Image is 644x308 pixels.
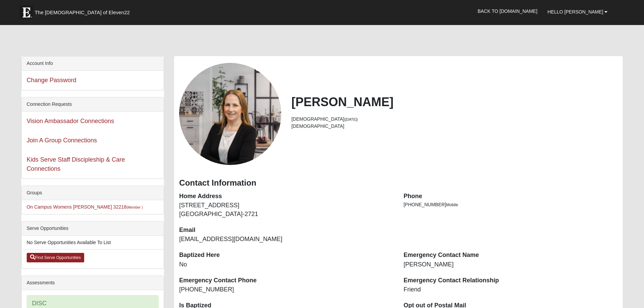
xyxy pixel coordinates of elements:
li: No Serve Opportunities Available To List [22,236,164,250]
dd: [EMAIL_ADDRESS][DOMAIN_NAME] [179,235,393,244]
dt: Home Address [179,192,393,201]
dt: Phone [404,192,618,201]
h2: [PERSON_NAME] [291,95,618,109]
li: [DEMOGRAPHIC_DATA] [291,123,618,130]
h3: Contact Information [179,178,618,188]
img: Eleven22 logo [20,6,33,19]
a: Change Password [27,77,76,84]
a: Back to [DOMAIN_NAME] [473,3,543,20]
span: Mobile [446,203,458,207]
dd: [PHONE_NUMBER] [179,285,393,294]
a: On Campus Womens [PERSON_NAME] 32218(Member ) [27,204,143,210]
span: Hello [PERSON_NAME] [548,9,603,15]
a: View Fullsize Photo [179,63,281,165]
dt: Emergency Contact Name [404,251,618,260]
small: ([DATE]) [344,117,358,121]
span: The [DEMOGRAPHIC_DATA] of Eleven22 [35,9,130,16]
dt: Baptized Here [179,251,393,260]
div: Serve Opportunities [22,221,164,236]
dt: Email [179,226,393,235]
li: [DEMOGRAPHIC_DATA] [291,116,618,123]
a: Kids Serve Staff Discipleship & Care Connections [27,156,125,172]
div: Assessments [22,276,164,290]
dt: Emergency Contact Phone [179,276,393,285]
dd: No [179,260,393,269]
a: The [DEMOGRAPHIC_DATA] of Eleven22 [16,2,151,19]
small: (Member ) [126,205,143,209]
a: Join A Group Connections [27,137,97,144]
dd: [PERSON_NAME] [404,260,618,269]
li: [PHONE_NUMBER] [404,201,618,208]
dd: [STREET_ADDRESS] [GEOGRAPHIC_DATA]-2721 [179,201,393,218]
a: Find Serve Opportunities [27,253,85,262]
div: Groups [22,186,164,200]
div: Connection Requests [22,97,164,112]
a: Vision Ambassador Connections [27,118,114,124]
dt: Emergency Contact Relationship [404,276,618,285]
div: Account Info [22,56,164,71]
dd: Friend [404,285,618,294]
a: Hello [PERSON_NAME] [543,3,613,20]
